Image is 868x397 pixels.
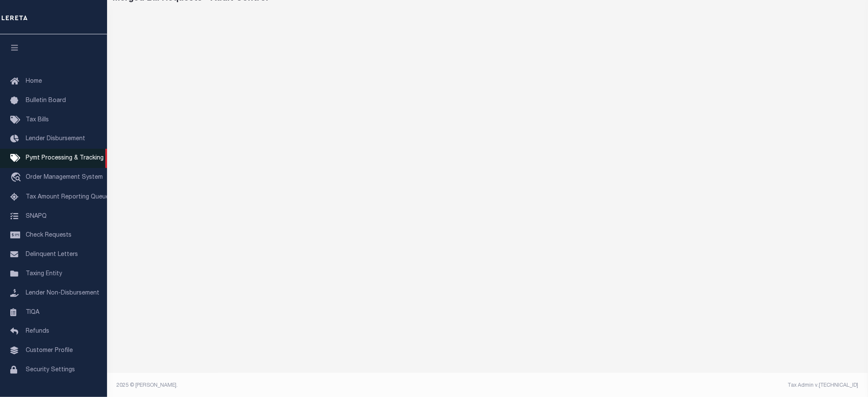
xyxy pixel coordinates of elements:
[26,117,49,123] span: Tax Bills
[10,172,24,183] i: travel_explore
[26,174,103,180] span: Order Management System
[26,367,75,373] span: Security Settings
[26,271,62,277] span: Taxing Entity
[26,252,78,258] span: Delinquent Letters
[26,194,109,200] span: Tax Amount Reporting Queue
[26,309,39,315] span: TIQA
[26,328,49,334] span: Refunds
[26,136,85,142] span: Lender Disbursement
[26,78,42,84] span: Home
[26,155,104,161] span: Pymt Processing & Tracking
[110,382,488,389] div: 2025 © [PERSON_NAME].
[26,348,73,354] span: Customer Profile
[26,98,66,104] span: Bulletin Board
[26,290,99,296] span: Lender Non-Disbursement
[494,382,859,389] div: Tax Admin v.[TECHNICAL_ID]
[26,232,72,238] span: Check Requests
[26,213,47,219] span: SNAPQ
